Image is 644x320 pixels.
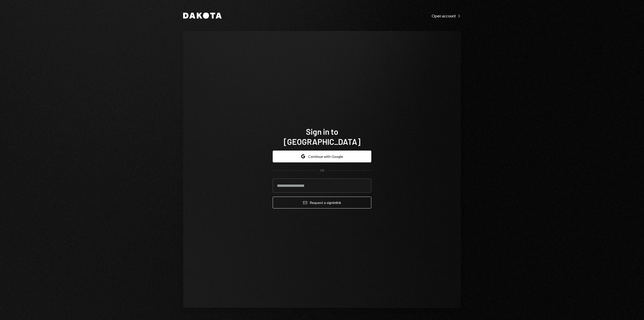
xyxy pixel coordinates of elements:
[273,126,371,147] h1: Sign in to [GEOGRAPHIC_DATA]
[320,168,324,173] div: OR
[432,13,461,18] div: Open account
[432,13,461,18] a: Open account
[273,151,371,162] button: Continue with Google
[273,197,371,208] button: Request a signinlink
